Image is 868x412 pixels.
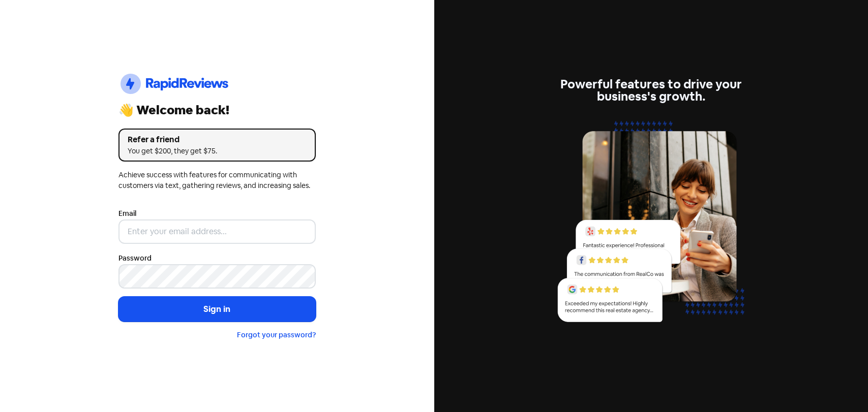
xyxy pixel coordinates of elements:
input: Enter your email address... [118,219,316,244]
div: Refer a friend [128,134,307,146]
label: Email [118,208,136,219]
a: Forgot your password? [237,330,316,339]
div: 👋 Welcome back! [118,104,316,116]
div: You get $200, they get $75. [128,146,307,156]
button: Sign in [118,297,316,322]
label: Password [118,253,152,264]
div: Achieve success with features for communicating with customers via text, gathering reviews, and i... [118,170,316,191]
img: reviews [552,115,750,334]
div: Powerful features to drive your business's growth. [552,78,750,103]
